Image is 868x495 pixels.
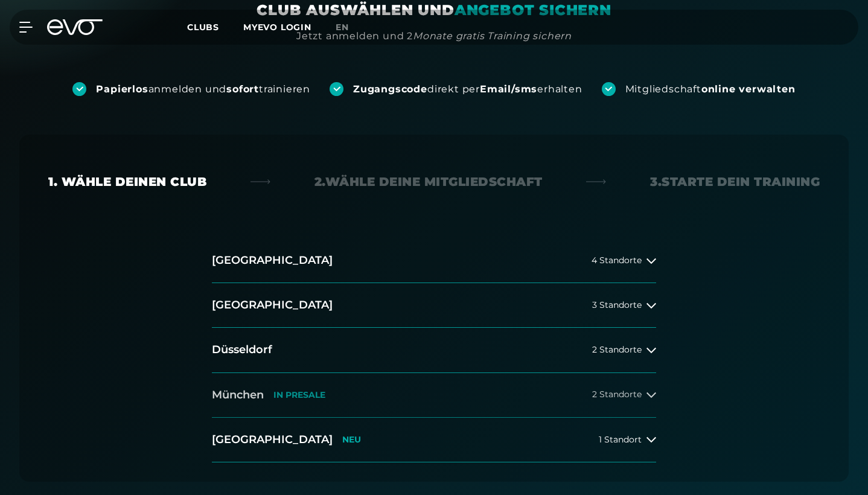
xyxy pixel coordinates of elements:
[353,83,427,95] strong: Zugangscode
[48,173,206,190] div: 1. Wähle deinen Club
[701,83,796,95] strong: online verwalten
[212,283,656,328] button: [GEOGRAPHIC_DATA]3 Standorte
[96,83,310,96] div: anmelden und trainieren
[353,83,582,96] div: direkt per erhalten
[592,301,642,310] span: 3 Standorte
[243,22,311,33] a: MYEVO LOGIN
[314,173,543,190] div: 2. Wähle deine Mitgliedschaft
[592,390,642,399] span: 2 Standorte
[273,390,325,400] p: IN PRESALE
[342,435,361,445] p: NEU
[480,83,537,95] strong: Email/sms
[226,83,259,95] strong: sofort
[212,298,333,313] h2: [GEOGRAPHIC_DATA]
[212,373,656,418] button: MünchenIN PRESALE2 Standorte
[592,256,642,265] span: 4 Standorte
[187,22,219,33] span: Clubs
[212,238,656,283] button: [GEOGRAPHIC_DATA]4 Standorte
[336,21,363,34] a: en
[650,173,820,190] div: 3. Starte dein Training
[96,83,148,95] strong: Papierlos
[625,83,796,96] div: Mitgliedschaft
[212,328,656,372] button: Düsseldorf2 Standorte
[336,22,349,33] span: en
[599,435,642,444] span: 1 Standort
[212,418,656,462] button: [GEOGRAPHIC_DATA]NEU1 Standort
[212,388,264,403] h2: München
[592,345,642,354] span: 2 Standorte
[212,253,333,268] h2: [GEOGRAPHIC_DATA]
[187,21,243,33] a: Clubs
[212,342,272,357] h2: Düsseldorf
[212,432,333,447] h2: [GEOGRAPHIC_DATA]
